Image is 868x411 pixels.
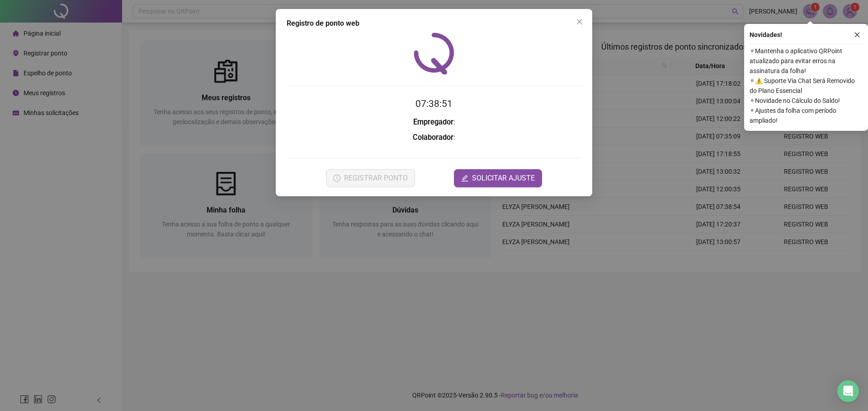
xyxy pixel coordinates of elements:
[287,116,581,128] h3: :
[750,96,863,106] span: ⚬ Novidade no Cálculo do Saldo!
[413,133,453,142] strong: Colaborador
[414,32,454,74] img: QRPoint
[750,46,863,76] span: ⚬ Mantenha o aplicativo QRPoint atualizado para evitar erros na assinatura da folha!
[454,169,542,187] button: editSOLICITAR AJUSTE
[287,132,581,143] h3: :
[415,98,453,109] time: 07:38:51
[413,118,453,126] strong: Empregador
[837,380,859,402] div: Open Intercom Messenger
[750,30,782,40] span: Novidades !
[854,32,860,38] span: close
[472,173,535,184] span: SOLICITAR AJUSTE
[576,18,583,25] span: close
[461,175,468,182] span: edit
[326,169,415,187] button: REGISTRAR PONTO
[572,14,587,29] button: Close
[287,18,581,29] div: Registro de ponto web
[750,76,863,96] span: ⚬ ⚠️ Suporte Via Chat Será Removido do Plano Essencial
[750,106,863,125] span: ⚬ Ajustes da folha com período ampliado!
